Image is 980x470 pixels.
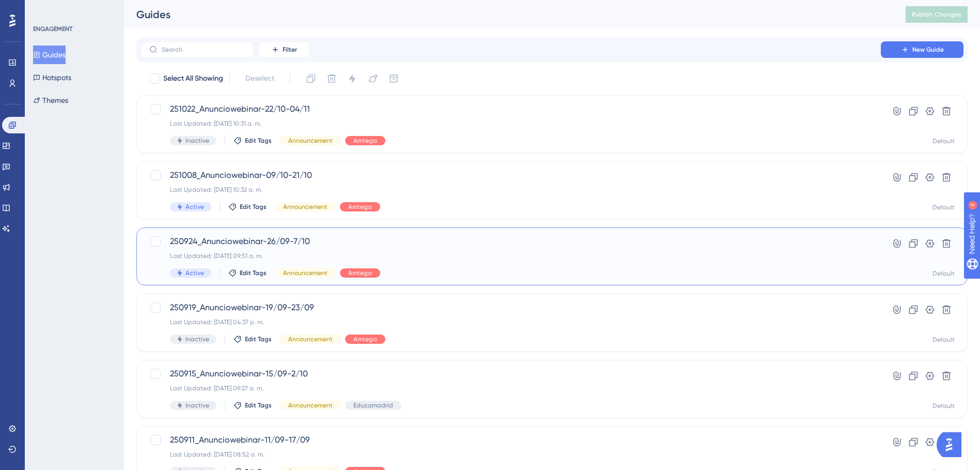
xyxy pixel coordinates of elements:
span: Amtega [353,335,377,343]
button: Edit Tags [234,137,272,145]
span: Announcement [288,335,333,343]
span: Active [185,203,204,211]
span: Amtega [353,137,377,145]
div: Last Updated: [DATE] 08:52 a. m. [170,450,851,459]
span: Edit Tags [240,269,267,277]
div: Last Updated: [DATE] 09:27 a. m. [170,384,851,392]
span: 251022_Anunciowebinar-22/10-04/11 [170,103,851,115]
input: Search [162,46,245,53]
div: Last Updated: [DATE] 09:51 a. m. [170,252,851,260]
button: Filter [258,41,310,58]
span: Active [185,269,204,277]
span: Amtega [348,269,372,277]
span: Deselect [245,72,274,85]
span: Filter [283,46,297,54]
div: Default [932,336,955,344]
span: Inactive [185,137,209,145]
span: Edit Tags [245,137,272,145]
span: Announcement [283,203,328,211]
span: Announcement [283,269,328,277]
button: Themes [33,91,68,110]
span: Need Help? [24,3,65,15]
span: Amtega [348,203,372,211]
button: New Guide [881,41,963,58]
button: Guides [33,46,66,64]
span: Select All Showing [163,72,223,85]
button: Edit Tags [234,401,272,410]
span: Publish Changes [912,10,961,19]
iframe: UserGuiding AI Assistant Launcher [937,429,968,460]
span: 250915_Anunciowebinar-15/09-2/10 [170,368,851,380]
div: Last Updated: [DATE] 10:32 a. m. [170,186,851,194]
span: Inactive [185,401,209,410]
div: Default [932,402,955,410]
div: Guides [136,7,880,22]
button: Deselect [236,69,284,88]
button: Edit Tags [228,203,267,211]
div: ENGAGEMENT [33,25,72,33]
span: Edit Tags [240,203,267,211]
button: Edit Tags [234,335,272,343]
div: 4 [72,5,75,13]
span: 250919_Anunciowebinar-19/09-23/09 [170,301,851,314]
span: Edit Tags [245,401,272,410]
div: Last Updated: [DATE] 04:37 p. m. [170,318,851,326]
div: Default [932,269,955,278]
button: Edit Tags [228,269,267,277]
span: 251008_Anunciowebinar-09/10-21/10 [170,169,851,181]
span: Announcement [288,401,333,410]
div: Last Updated: [DATE] 10:31 a. m. [170,119,851,128]
div: Default [932,203,955,211]
div: Default [932,137,955,145]
span: Inactive [185,335,209,343]
span: 250911_Anunciowebinar-11/09-17/09 [170,434,851,446]
span: New Guide [912,46,944,54]
span: 250924_Anunciowebinar-26/09-7/10 [170,235,851,248]
button: Publish Changes [906,6,968,23]
button: Hotspots [33,68,71,87]
span: Edit Tags [245,335,272,343]
span: Announcement [288,137,333,145]
span: Educamadrid [353,401,393,410]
